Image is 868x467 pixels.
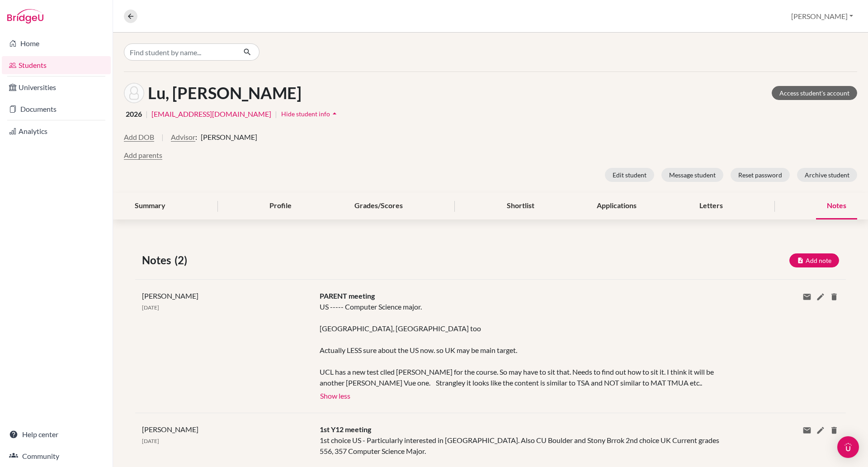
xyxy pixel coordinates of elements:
[661,168,723,182] button: Message student
[142,438,159,444] span: [DATE]
[124,43,236,61] input: Find student by name...
[142,291,198,300] span: [PERSON_NAME]
[2,447,111,465] a: Community
[146,109,148,119] span: |
[689,193,734,219] div: Letters
[175,252,191,268] span: (2)
[837,436,859,458] div: Open Intercom Messenger
[320,425,371,434] span: 1st Y12 meeting
[281,110,330,118] span: Hide student info
[124,132,154,143] button: Add DOB
[320,301,721,388] div: US ----- Computer Science major. [GEOGRAPHIC_DATA], [GEOGRAPHIC_DATA] too Actually LESS sure abou...
[789,253,839,267] button: Add note
[731,168,790,182] button: Reset password
[148,83,302,103] h1: Lu, [PERSON_NAME]
[195,132,197,143] span: :
[171,132,195,143] button: Advisor
[2,425,111,443] a: Help center
[787,8,857,25] button: [PERSON_NAME]
[313,424,727,457] div: 1st choice US - Particularly interested in [GEOGRAPHIC_DATA]. Also CU Boulder and Stony Brrok 2nd...
[161,132,164,150] span: |
[586,193,647,219] div: Applications
[7,9,43,24] img: Bridge-U
[344,193,414,219] div: Grades/Scores
[816,193,857,219] div: Notes
[772,86,857,100] a: Access student's account
[2,34,111,52] a: Home
[605,168,654,182] button: Edit student
[281,107,340,121] button: Hide student infoarrow_drop_up
[124,83,144,103] img: Sy Anh Lu's avatar
[142,304,159,311] span: [DATE]
[142,425,198,434] span: [PERSON_NAME]
[2,122,111,140] a: Analytics
[142,252,175,268] span: Notes
[126,109,142,119] span: 2026
[259,193,302,219] div: Profile
[797,168,857,182] button: Archive student
[124,150,162,161] button: Add parents
[496,193,545,219] div: Shortlist
[2,78,111,96] a: Universities
[330,109,339,118] i: arrow_drop_up
[201,132,257,143] span: [PERSON_NAME]
[2,100,111,118] a: Documents
[124,193,176,219] div: Summary
[275,109,277,119] span: |
[320,388,351,402] button: Show less
[151,109,271,119] a: [EMAIL_ADDRESS][DOMAIN_NAME]
[2,56,111,74] a: Students
[320,291,375,300] span: PARENT meeting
